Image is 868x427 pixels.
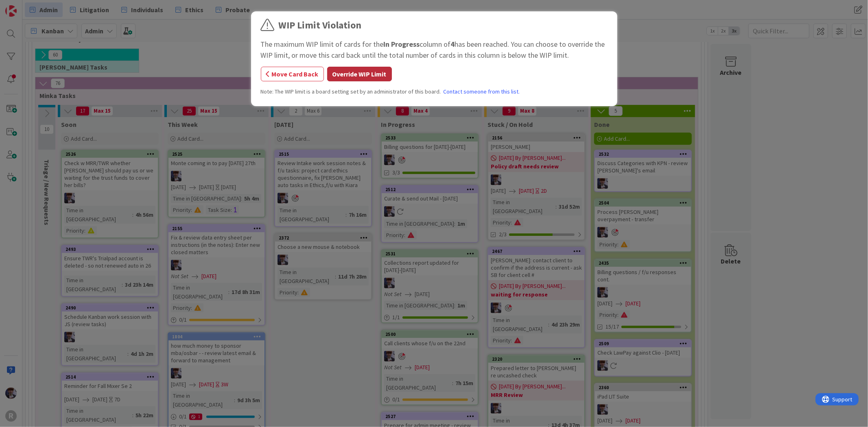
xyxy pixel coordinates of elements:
div: Note: The WIP limit is a board setting set by an administrator of this board. [261,87,608,96]
b: 4 [451,39,455,49]
div: WIP Limit Violation [279,18,362,33]
a: Contact someone from this list. [444,87,520,96]
button: Override WIP Limit [327,67,392,81]
div: The maximum WIP limit of cards for the column of has been reached. You can choose to override the... [261,39,608,61]
span: Support [17,1,37,11]
button: Move Card Back [261,67,324,81]
b: In Progress [384,39,420,49]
